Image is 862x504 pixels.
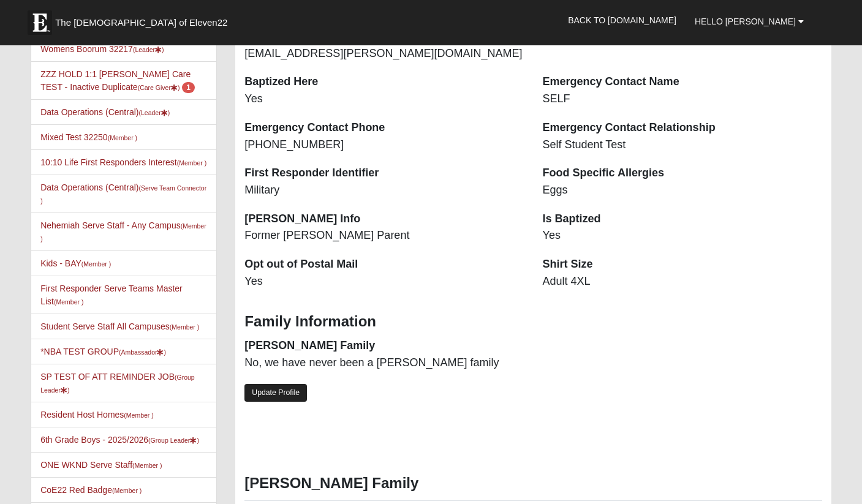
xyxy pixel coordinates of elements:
span: Hello [PERSON_NAME] [695,17,796,26]
dt: [PERSON_NAME] Family [244,338,524,354]
dt: Baptized Here [244,74,524,90]
span: number of pending members [182,82,195,93]
dt: Food Specific Allergies [543,165,822,181]
a: 6th Grade Boys - 2025/2026(Group Leader) [40,435,199,445]
dt: Emergency Contact Name [543,74,822,90]
img: Eleven22 logo [28,10,52,35]
small: (Member ) [170,323,199,331]
dt: Shirt Size [543,257,822,273]
a: Kids - BAY(Member ) [40,258,111,268]
dd: No, we have never been a [PERSON_NAME] family [244,355,524,371]
a: Hello [PERSON_NAME] [686,6,813,37]
dt: Emergency Contact Phone [244,120,524,136]
a: Data Operations (Central)(Leader) [40,107,170,117]
a: Nehemiah Serve Staff - Any Campus(Member ) [40,220,206,243]
h3: [PERSON_NAME] Family [244,475,822,492]
a: Resident Host Homes(Member ) [40,410,154,419]
a: First Responder Serve Teams Master List(Member ) [40,284,183,306]
dt: Opt out of Postal Mail [244,257,524,273]
dt: Emergency Contact Relationship [543,120,822,136]
small: (Member ) [177,159,206,167]
small: (Member ) [108,134,137,141]
a: The [DEMOGRAPHIC_DATA] of Eleven22 [21,4,267,35]
dd: Military [244,182,524,198]
a: Mixed Test 32250(Member ) [40,132,137,142]
dd: Eggs [543,182,822,198]
span: The [DEMOGRAPHIC_DATA] of Eleven22 [55,17,227,29]
dd: Self Student Test [543,137,822,153]
a: ONE WKND Serve Staff(Member ) [40,460,162,470]
dd: Former [PERSON_NAME] Parent [244,228,524,244]
small: (Leader ) [138,109,170,116]
small: (Member ) [124,412,153,419]
a: Update Profile [244,384,307,402]
dt: Is Baptized [543,211,822,227]
small: (Member ) [40,222,206,243]
small: (Leader ) [133,46,164,53]
a: *NBA TEST GROUP(Ambassador) [40,347,166,356]
dd: [EMAIL_ADDRESS][PERSON_NAME][DOMAIN_NAME] [244,46,524,62]
dd: Yes [543,228,822,244]
dd: SELF [543,91,822,107]
h3: Family Information [244,313,822,331]
a: Data Operations (Central)(Serve Team Connector ) [40,182,206,205]
small: (Member ) [54,298,83,306]
dd: Adult 4XL [543,274,822,290]
small: (Ambassador ) [119,348,166,356]
dd: [PHONE_NUMBER] [244,137,524,153]
a: SP TEST OF ATT REMINDER JOB(Group Leader) [40,372,195,394]
dd: Yes [244,274,524,290]
small: (Care Giver ) [138,84,180,91]
small: (Group Leader ) [148,437,199,444]
a: 10:10 Life First Responders Interest(Member ) [40,157,206,167]
a: Back to [DOMAIN_NAME] [559,5,686,36]
dd: Yes [244,91,524,107]
dt: [PERSON_NAME] Info [244,211,524,227]
a: Womens Boorum 32217(Leader) [40,44,164,54]
a: Student Serve Staff All Campuses(Member ) [40,322,199,331]
small: (Group Leader ) [40,374,195,394]
dt: First Responder Identifier [244,165,524,181]
small: (Member ) [132,462,162,469]
a: ZZZ HOLD 1:1 [PERSON_NAME] Care TEST - Inactive Duplicate(Care Giver) 1 [40,69,195,92]
small: (Member ) [81,260,111,268]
